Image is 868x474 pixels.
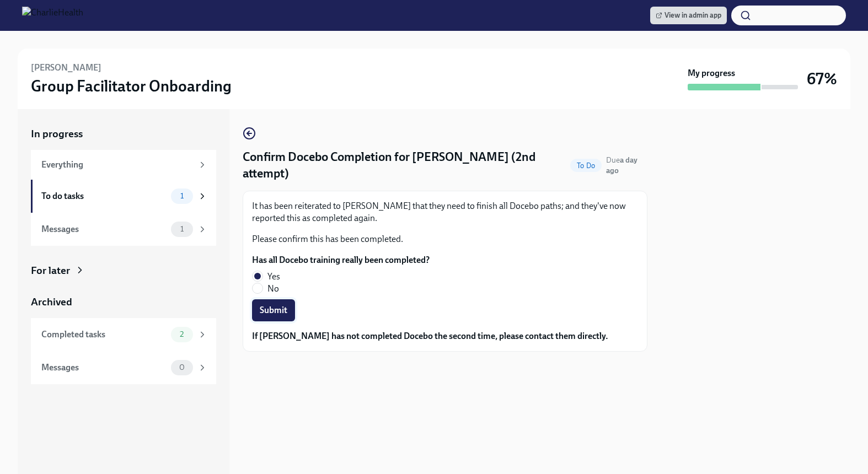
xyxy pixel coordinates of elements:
span: Due [606,155,637,175]
button: Submit [252,299,295,321]
div: Completed tasks [41,328,167,341]
a: Everything [31,150,216,180]
label: Has all Docebo training really been completed? [252,254,430,266]
div: Messages [41,362,167,374]
a: Archived [31,295,216,309]
span: Yes [267,271,280,283]
h6: [PERSON_NAME] [31,62,101,74]
a: Messages0 [31,351,216,384]
span: To Do [570,161,602,170]
div: For later [31,263,70,278]
h3: Group Facilitator Onboarding [31,76,232,96]
a: Messages1 [31,213,216,246]
div: Messages [41,223,167,235]
div: Everything [41,159,193,171]
a: View in admin app [650,7,727,24]
a: In progress [31,127,216,141]
img: CharlieHealth [22,7,83,24]
strong: My progress [688,67,735,79]
span: 0 [173,363,191,371]
p: It has been reiterated to [PERSON_NAME] that they need to finish all Docebo paths; and they've no... [252,200,638,224]
span: 1 [174,225,190,233]
a: For later [31,263,216,278]
span: View in admin app [656,10,721,21]
a: To do tasks1 [31,180,216,213]
h3: 67% [807,69,837,89]
p: Please confirm this has been completed. [252,233,638,245]
a: Completed tasks2 [31,318,216,351]
strong: If [PERSON_NAME] has not completed Docebo the second time, please contact them directly. [252,331,608,341]
span: Submit [260,305,287,316]
span: No [267,283,279,295]
strong: a day ago [606,155,637,175]
div: To do tasks [41,190,167,202]
span: 2 [173,330,190,338]
span: August 10th, 2025 10:00 [606,155,647,176]
h4: Confirm Docebo Completion for [PERSON_NAME] (2nd attempt) [243,149,566,182]
span: 1 [174,192,190,200]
